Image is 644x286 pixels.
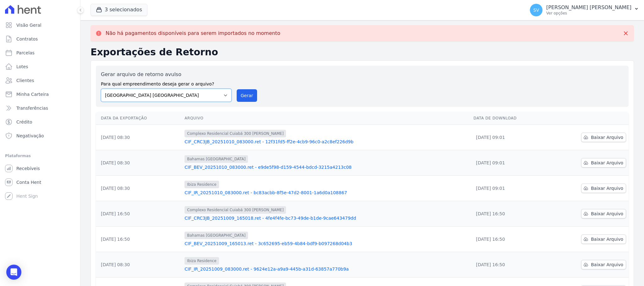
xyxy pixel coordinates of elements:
span: Baixar Arquivo [591,134,623,140]
p: Ver opções [546,11,631,16]
td: [DATE] 08:30 [96,252,182,278]
label: Para qual empreendimento deseja gerar o arquivo? [101,78,232,87]
a: Contratos [3,33,78,45]
span: Bahamas [GEOGRAPHIC_DATA] [184,232,248,239]
td: [DATE] 08:30 [96,150,182,176]
a: Negativação [3,129,78,142]
th: Data de Download [471,112,548,125]
span: Baixar Arquivo [591,211,623,217]
td: [DATE] 09:01 [471,176,548,201]
td: [DATE] 16:50 [96,201,182,227]
span: Baixar Arquivo [591,185,623,191]
a: Parcelas [3,47,78,59]
p: Não há pagamentos disponíveis para serem importados no momento [106,30,280,36]
a: CIF_CRC3JB_20251009_165018.ret - 4fe4f4fe-bc73-49de-b1de-9cae643479dd [184,215,468,221]
td: [DATE] 09:01 [471,125,548,150]
td: [DATE] 16:50 [96,227,182,252]
a: Baixar Arquivo [581,133,626,142]
span: Crédito [16,119,32,125]
a: CIF_BEV_20251010_083000.ret - e9de5f98-d159-4544-bdcd-3215a4213c08 [184,164,468,170]
button: Gerar [237,89,257,102]
a: Lotes [3,60,78,73]
a: Transferências [3,102,78,114]
a: Baixar Arquivo [581,158,626,168]
button: SV [PERSON_NAME] [PERSON_NAME] Ver opções [525,1,644,19]
span: Conta Hent [16,179,41,185]
span: Ibiza Residence [184,181,219,188]
span: Clientes [16,77,34,84]
span: Transferências [16,105,48,111]
a: Minha Carteira [3,88,78,101]
a: Recebíveis [3,162,78,175]
span: Baixar Arquivo [591,160,623,166]
span: Ibiza Residence [184,257,219,265]
a: Conta Hent [3,176,78,189]
h2: Exportações de Retorno [91,47,634,58]
span: Parcelas [16,50,35,56]
a: Baixar Arquivo [581,260,626,269]
a: CIF_BEV_20251009_165013.ret - 3c652695-eb59-4b84-bdf9-b097268d04b3 [184,240,468,247]
p: [PERSON_NAME] [PERSON_NAME] [546,4,631,11]
span: SV [533,8,539,12]
a: Clientes [3,74,78,87]
th: Arquivo [182,112,471,125]
span: Negativação [16,133,44,139]
td: [DATE] 16:50 [471,252,548,278]
a: CIF_IR_20251010_083000.ret - bc83acbb-8f5e-47d2-8001-1a6d0a108867 [184,190,468,196]
span: Baixar Arquivo [591,236,623,242]
a: Crédito [3,116,78,128]
a: Baixar Arquivo [581,184,626,193]
td: [DATE] 09:01 [471,150,548,176]
span: Recebíveis [16,165,40,172]
a: CIF_CRC3JB_20251010_083000.ret - 12f31fd5-ff2e-4cb9-96c0-a2c8ef226d9b [184,139,468,145]
span: Minha Carteira [16,91,49,97]
span: Visão Geral [16,22,41,28]
a: Baixar Arquivo [581,234,626,244]
th: Data da Exportação [96,112,182,125]
label: Gerar arquivo de retorno avulso [101,71,232,78]
td: [DATE] 16:50 [471,227,548,252]
td: [DATE] 16:50 [471,201,548,227]
span: Lotes [16,63,28,70]
div: Open Intercom Messenger [6,265,21,280]
td: [DATE] 08:30 [96,125,182,150]
a: Baixar Arquivo [581,209,626,218]
div: Plataformas [5,152,75,160]
a: Visão Geral [3,19,78,31]
td: [DATE] 08:30 [96,176,182,201]
span: Baixar Arquivo [591,261,623,268]
a: CIF_IR_20251009_083000.ret - 9624e12a-a9a9-445b-a31d-63857a770b9a [184,266,468,272]
span: Contratos [16,36,38,42]
button: 3 selecionados [91,4,147,16]
span: Complexo Residencial Cuiabá 300 [PERSON_NAME] [184,130,286,137]
span: Bahamas [GEOGRAPHIC_DATA] [184,155,248,163]
span: Complexo Residencial Cuiabá 300 [PERSON_NAME] [184,206,286,214]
